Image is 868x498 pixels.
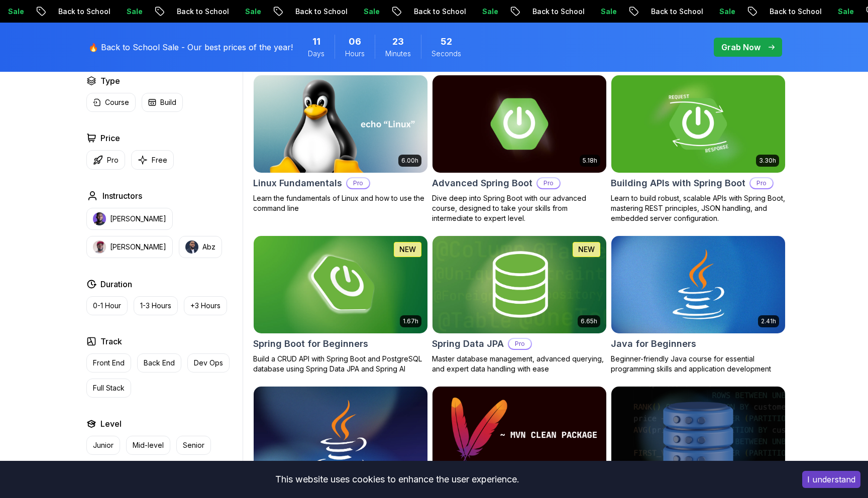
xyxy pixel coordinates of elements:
img: Spring Boot for Beginners card [249,233,431,335]
img: Building APIs with Spring Boot card [611,75,785,173]
p: Build [160,97,176,107]
h2: Duration [100,278,132,290]
span: Days [308,49,324,59]
p: Sale [115,7,147,17]
button: Mid-level [126,436,170,455]
h2: Advanced Spring Boot [432,176,532,190]
p: Pro [509,339,531,349]
img: instructor img [93,212,106,225]
h2: Spring Boot for Beginners [253,337,368,351]
button: 1-3 Hours [134,296,178,315]
img: Java for Developers card [254,387,427,484]
img: Java for Beginners card [611,236,785,333]
p: Junior [93,440,114,450]
p: NEW [399,244,416,255]
button: Free [131,150,174,170]
p: Back to School [639,7,708,17]
p: Back to School [47,7,115,17]
span: Seconds [431,49,461,59]
p: Pro [347,178,369,188]
span: 23 Minutes [392,35,404,49]
p: Sale [234,7,266,17]
span: Hours [345,49,365,59]
p: Senior [183,440,204,450]
button: instructor img[PERSON_NAME] [86,236,173,258]
button: Front End [86,353,131,372]
button: Senior [176,436,211,455]
button: Pro [86,150,125,170]
p: Mid-level [133,440,164,450]
span: Minutes [385,49,411,59]
div: This website uses cookies to enhance the user experience. [8,468,787,490]
a: Spring Boot for Beginners card1.67hNEWSpring Boot for BeginnersBuild a CRUD API with Spring Boot ... [253,235,428,374]
button: instructor imgAbz [179,236,222,258]
p: Sale [589,7,621,17]
h2: Track [100,335,122,347]
a: Building APIs with Spring Boot card3.30hBuilding APIs with Spring BootProLearn to build robust, s... [611,75,786,223]
p: Pro [750,178,773,188]
p: 6.65h [581,317,597,325]
img: instructor img [185,240,198,254]
p: 3.30h [759,157,776,165]
img: instructor img [93,240,106,254]
p: Build a CRUD API with Spring Boot and PostgreSQL database using Spring Data JPA and Spring AI [253,354,428,374]
p: 🔥 Back to School Sale - Our best prices of the year! [88,41,293,53]
p: Back End [144,358,175,368]
a: Linux Fundamentals card6.00hLinux FundamentalsProLearn the fundamentals of Linux and how to use t... [253,75,428,213]
p: Course [105,97,129,107]
p: Sale [826,7,858,17]
p: Abz [202,242,215,252]
p: Back to School [758,7,826,17]
button: Dev Ops [187,353,230,372]
button: Accept cookies [802,471,860,488]
p: 2.41h [761,317,776,325]
p: Back to School [165,7,234,17]
p: 5.18h [583,157,597,165]
h2: Instructors [102,190,142,202]
a: Spring Data JPA card6.65hNEWSpring Data JPAProMaster database management, advanced querying, and ... [432,235,607,374]
p: Pro [537,178,560,188]
p: 1-3 Hours [140,301,171,311]
p: Dive deep into Spring Boot with our advanced course, designed to take your skills from intermedia... [432,193,607,223]
p: Back to School [402,7,471,17]
span: 52 Seconds [441,35,452,49]
p: Back to School [521,7,589,17]
h2: Level [100,418,122,430]
img: Advanced Spring Boot card [432,75,606,173]
a: Java for Beginners card2.41hJava for BeginnersBeginner-friendly Java course for essential program... [611,235,786,374]
p: Back to School [284,7,352,17]
p: Grab Now [721,41,761,53]
p: Master database management, advanced querying, and expert data handling with ease [432,354,607,374]
p: +3 Hours [190,301,221,311]
button: 0-1 Hour [86,296,128,315]
h2: Spring Data JPA [432,337,504,351]
button: +3 Hours [184,296,227,315]
h2: Java for Beginners [611,337,696,351]
p: Full Stack [93,383,125,393]
a: Advanced Spring Boot card5.18hAdvanced Spring BootProDive deep into Spring Boot with our advanced... [432,75,607,223]
button: Full Stack [86,379,131,398]
span: 11 Days [312,35,320,49]
img: Advanced Databases card [611,387,785,484]
p: [PERSON_NAME] [110,214,166,224]
h2: Linux Fundamentals [253,176,342,190]
p: Learn the fundamentals of Linux and how to use the command line [253,193,428,213]
p: [PERSON_NAME] [110,242,166,252]
p: 6.00h [401,157,418,165]
button: Back End [137,353,181,372]
p: Dev Ops [194,358,223,368]
h2: Price [100,132,120,144]
p: 1.67h [403,317,418,325]
span: 6 Hours [349,35,361,49]
button: Junior [86,436,120,455]
p: Learn to build robust, scalable APIs with Spring Boot, mastering REST principles, JSON handling, ... [611,193,786,223]
img: Spring Data JPA card [432,236,606,333]
p: Pro [107,155,119,165]
p: Free [152,155,167,165]
p: Sale [708,7,740,17]
button: Build [142,93,183,112]
p: Beginner-friendly Java course for essential programming skills and application development [611,354,786,374]
p: Sale [471,7,503,17]
p: Front End [93,358,125,368]
button: instructor img[PERSON_NAME] [86,208,173,230]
